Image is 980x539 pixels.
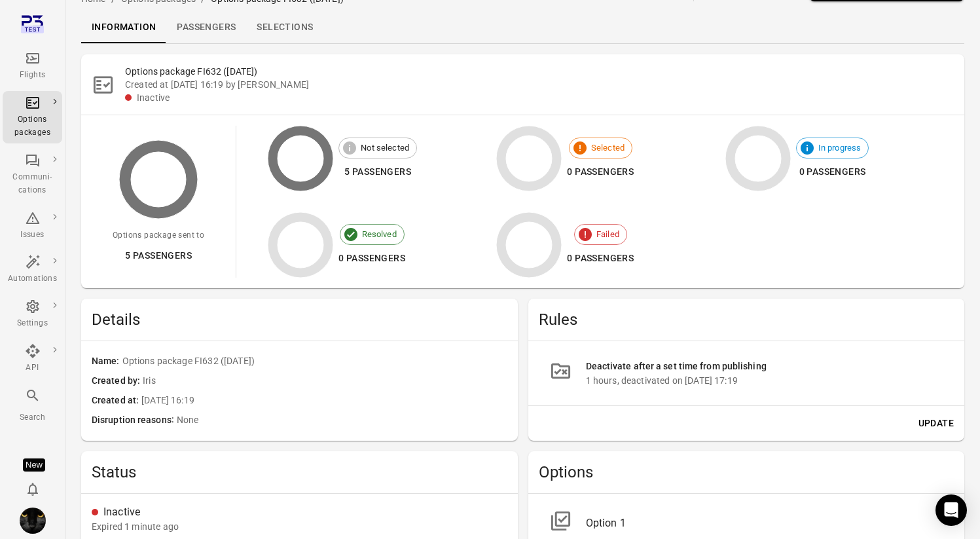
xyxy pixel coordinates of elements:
button: Update [913,411,959,436]
span: Created at [92,394,141,408]
a: Communi-cations [3,149,62,201]
div: Options package sent to [113,229,204,242]
a: Options packages [3,91,62,143]
div: 1 Sep 2025 17:19 [92,520,179,533]
button: Iris [14,502,51,539]
a: Selections [246,12,323,43]
div: 1 hours, deactivated on [DATE] 17:19 [586,374,944,387]
span: Options package FI632 ([DATE]) [122,354,507,369]
div: 0 passengers [567,164,634,180]
div: Inactive [137,91,954,104]
span: Failed [589,228,626,241]
a: Settings [3,295,62,334]
span: [DATE] 16:19 [141,394,507,408]
div: Created at [DATE] 16:19 by [PERSON_NAME] [125,78,954,91]
div: Deactivate after a set time from publishing [586,360,944,374]
div: Local navigation [81,12,964,43]
span: Selected [584,141,632,155]
span: Name [92,354,122,369]
h2: Rules [539,309,954,330]
span: Not selected [354,141,416,155]
h2: Details [92,309,507,330]
button: Notifications [20,476,46,502]
div: Inactive [103,504,507,520]
div: Communi-cations [8,171,57,197]
div: Automations [8,272,57,286]
div: 0 passengers [796,164,869,180]
h2: Status [92,462,507,483]
a: Automations [3,250,62,289]
div: 0 passengers [567,250,634,267]
div: 0 passengers [338,250,405,267]
div: Open Intercom Messenger [935,494,967,526]
div: Flights [8,69,57,82]
a: Information [81,12,166,43]
span: Created by [92,374,143,388]
a: Passengers [166,12,246,43]
a: Issues [3,206,62,246]
div: Options packages [8,113,57,139]
div: Option 1 [586,515,944,531]
div: Search [8,411,57,424]
h2: Options [539,462,954,483]
div: API [8,362,57,375]
span: Iris [143,374,507,388]
div: Settings [8,317,57,330]
h2: Options package FI632 ([DATE]) [125,65,954,78]
span: Disruption reasons [92,413,177,428]
div: Issues [8,229,57,242]
button: Search [3,384,62,428]
span: In progress [811,141,869,155]
span: None [177,413,507,428]
div: 5 passengers [113,248,204,264]
span: Resolved [355,228,404,241]
img: images [20,508,46,534]
a: API [3,339,62,379]
div: Tooltip anchor [23,458,45,472]
a: Flights [3,46,62,86]
div: 5 passengers [338,164,417,180]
